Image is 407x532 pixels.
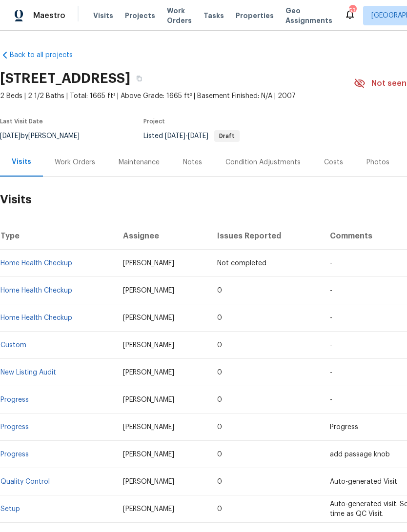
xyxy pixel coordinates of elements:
[217,451,222,458] span: 0
[130,70,148,87] button: Copy Address
[285,6,332,25] span: Geo Assignments
[119,158,160,167] div: Maintenance
[324,158,343,167] div: Costs
[123,315,174,321] span: [PERSON_NAME]
[217,478,222,485] span: 0
[217,315,222,321] span: 0
[0,478,50,485] a: Quality Control
[203,12,224,19] span: Tasks
[0,342,26,349] a: Custom
[330,260,332,267] span: -
[125,11,155,20] span: Projects
[55,158,95,167] div: Work Orders
[330,369,332,376] span: -
[123,369,174,376] span: [PERSON_NAME]
[183,158,202,167] div: Notes
[115,222,210,250] th: Assignee
[217,260,266,267] span: Not completed
[123,478,174,485] span: [PERSON_NAME]
[215,133,239,139] span: Draft
[123,260,174,267] span: [PERSON_NAME]
[167,6,192,25] span: Work Orders
[217,287,222,294] span: 0
[143,133,240,139] span: Listed
[93,11,113,20] span: Visits
[217,369,222,376] span: 0
[123,287,174,294] span: [PERSON_NAME]
[330,287,332,294] span: -
[165,133,208,139] span: -
[188,133,208,139] span: [DATE]
[123,396,174,403] span: [PERSON_NAME]
[0,369,56,376] a: New Listing Audit
[217,396,222,403] span: 0
[143,118,165,124] span: Project
[123,342,174,349] span: [PERSON_NAME]
[330,424,358,431] span: Progress
[330,315,332,321] span: -
[225,158,301,167] div: Condition Adjustments
[217,342,222,349] span: 0
[0,506,20,512] a: Setup
[209,222,322,250] th: Issues Reported
[349,6,356,16] div: 53
[217,506,222,512] span: 0
[0,451,29,458] a: Progress
[217,424,222,431] span: 0
[0,260,72,267] a: Home Health Checkup
[236,11,274,20] span: Properties
[165,133,185,139] span: [DATE]
[33,11,65,20] span: Maestro
[123,424,174,431] span: [PERSON_NAME]
[123,506,174,512] span: [PERSON_NAME]
[366,158,389,167] div: Photos
[0,424,29,431] a: Progress
[330,342,332,349] span: -
[330,451,390,458] span: add passage knob
[330,396,332,403] span: -
[330,478,397,485] span: Auto-generated Visit
[123,451,174,458] span: [PERSON_NAME]
[0,287,72,294] a: Home Health Checkup
[12,157,31,167] div: Visits
[0,396,29,403] a: Progress
[0,315,72,321] a: Home Health Checkup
